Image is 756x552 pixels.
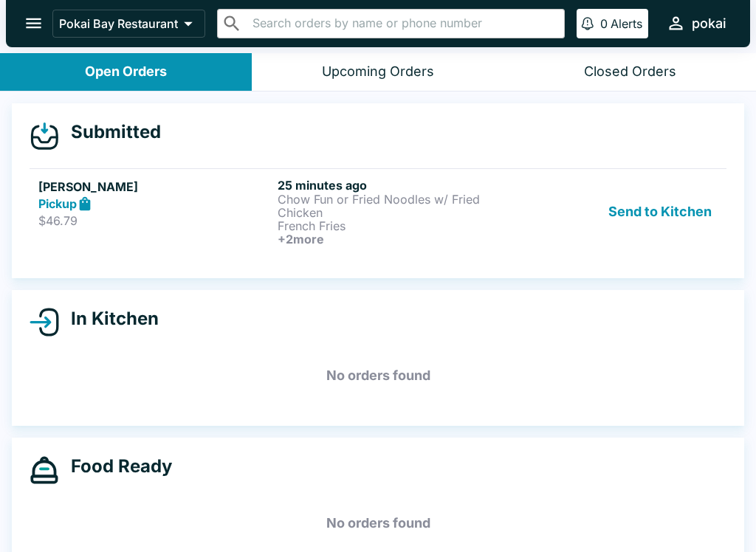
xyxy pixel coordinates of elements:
input: Search orders by name or phone number [248,13,558,34]
h4: In Kitchen [59,308,159,330]
p: 0 [600,16,608,31]
p: Alerts [611,16,642,31]
h5: [PERSON_NAME] [38,178,272,196]
button: open drawer [15,4,52,42]
p: Chow Fun or Fried Noodles w/ Fried Chicken [278,193,511,219]
div: pokai [692,15,726,32]
p: $46.79 [38,213,272,228]
p: French Fries [278,219,511,232]
div: Upcoming Orders [322,63,434,80]
div: Open Orders [85,63,167,80]
div: Closed Orders [584,63,676,80]
p: Pokai Bay Restaurant [59,16,178,31]
h4: Food Ready [59,455,172,477]
h4: Submitted [59,121,161,143]
a: [PERSON_NAME]Pickup$46.7925 minutes agoChow Fun or Fried Noodles w/ Fried ChickenFrench Fries+2mo... [30,168,726,255]
h6: 25 minutes ago [278,178,511,193]
h6: + 2 more [278,232,511,246]
button: Send to Kitchen [602,178,718,246]
h5: No orders found [30,497,726,550]
strong: Pickup [38,196,77,211]
button: Pokai Bay Restaurant [52,10,205,38]
h5: No orders found [30,349,726,402]
button: pokai [660,7,732,39]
